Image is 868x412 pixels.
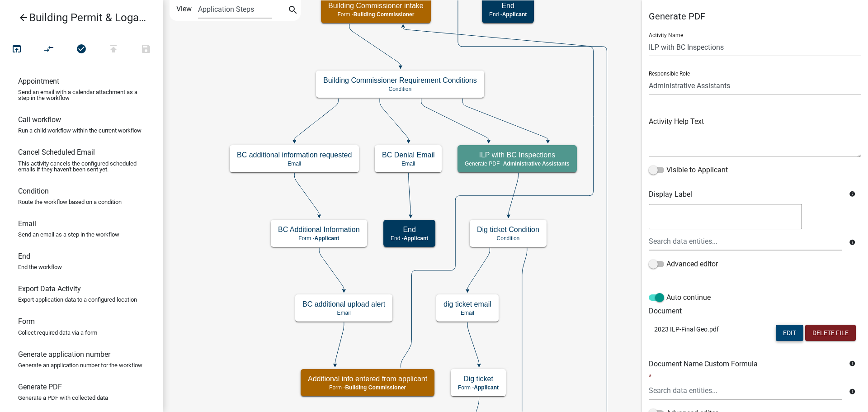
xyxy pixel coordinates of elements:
[18,297,137,303] p: Export application data to a configured location
[141,43,151,56] i: save
[18,12,29,25] i: arrow_back
[649,292,711,303] label: Auto continue
[649,165,728,175] label: Visible to Applicant
[18,284,81,293] h6: Export Data Activity
[308,374,427,383] h5: Additional info entered from applicant
[328,11,424,18] p: Form -
[7,7,148,28] a: Building Permit & Logansport Improvement Location Permit
[18,232,119,237] p: Send an email as a step in the workflow
[477,235,539,242] p: Condition
[237,161,352,167] p: Email
[18,219,36,228] h6: Email
[382,151,434,159] h5: BC Denial Email
[237,151,352,159] h5: BC additional information requested
[465,151,570,159] h5: ILP with BC Inspections
[18,128,142,133] p: Run a child workflow within the current workflow
[278,235,360,242] p: Form -
[286,4,300,18] button: search
[649,360,842,368] h6: Document Name Custom Formula
[44,43,55,56] i: compare_arrows
[18,395,108,401] p: Generate a PDF with collected data
[849,360,855,367] i: info
[649,190,842,199] h6: Display Label
[649,11,861,22] h5: Generate PDF
[33,40,65,59] button: Auto Layout
[649,381,842,400] input: Search data entities...
[849,239,855,246] i: info
[18,148,95,156] h6: Cancel Scheduled Email
[18,89,145,101] p: Send an email with a calendar attachment as a step in the workflow
[391,225,428,234] h5: End
[18,161,145,172] p: This activity cancels the configured scheduled emails if they haven't been sent yet.
[65,40,98,59] button: No problems
[328,1,424,10] h5: Building Commissioner intake
[776,325,803,341] button: Edit
[18,362,142,368] p: Generate an application number for the workflow
[18,330,97,336] p: Collect required data via a form
[654,325,740,334] p: 2023 ILP-Final Geo.pdf
[18,199,122,205] p: Route the workflow based on a condition
[288,5,298,17] i: search
[489,1,527,10] h5: End
[805,325,856,341] button: Delete File
[404,235,429,242] span: Applicant
[382,161,434,167] p: Email
[649,232,842,251] input: Search data entities...
[649,307,861,315] h6: Document
[130,40,162,59] button: Save
[18,350,110,359] h6: Generate application number
[443,310,491,316] p: Email
[849,388,855,395] i: info
[391,235,428,242] p: End -
[0,40,33,59] button: Test Workflow
[323,76,477,85] h5: Building Commissioner Requirement Conditions
[97,40,130,59] button: Publish
[458,384,499,391] p: Form -
[76,43,87,56] i: check_circle
[849,191,855,197] i: info
[308,384,427,391] p: Form -
[465,161,570,167] p: Generate PDF -
[18,187,49,195] h6: Condition
[11,43,22,56] i: open_in_browser
[354,11,415,18] span: Building Commissioner
[503,161,570,167] span: Administrative Assistants
[302,310,385,316] p: Email
[18,252,30,260] h6: End
[0,40,162,62] div: Workflow actions
[489,11,527,18] p: End -
[649,259,718,270] label: Advanced editor
[18,264,62,270] p: End the workflow
[278,225,360,234] h5: BC Additional Information
[477,225,539,234] h5: Dig ticket Condition
[443,300,491,308] h5: dig ticket email
[302,300,385,308] h5: BC additional upload alert
[108,43,119,56] i: publish
[18,77,59,85] h6: Appointment
[458,374,499,383] h5: Dig ticket
[18,317,35,326] h6: Form
[323,86,477,92] p: Condition
[18,383,62,391] h6: Generate PDF
[502,11,527,18] span: Applicant
[315,235,340,242] span: Applicant
[345,384,406,391] span: Building Commissioner
[18,115,61,124] h6: Call workflow
[474,384,499,391] span: Applicant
